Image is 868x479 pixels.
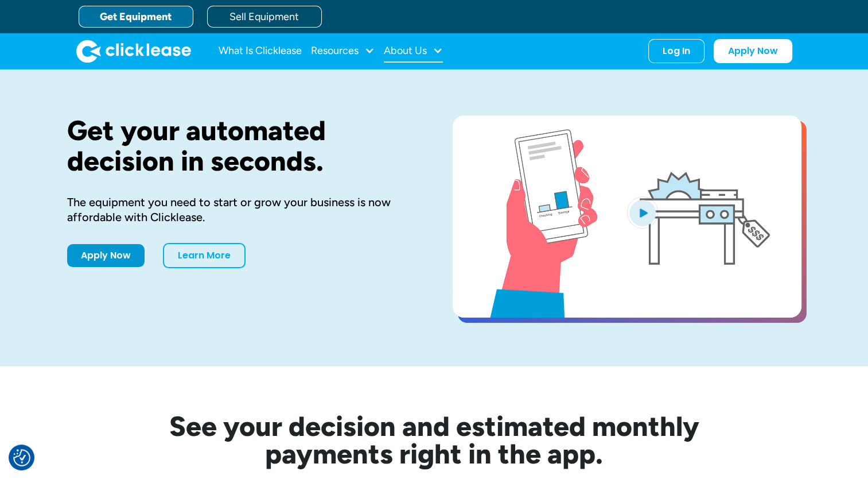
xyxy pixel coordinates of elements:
[76,40,191,63] img: Clicklease logo
[453,115,801,318] a: open lightbox
[384,40,443,63] div: About Us
[163,243,246,268] a: Learn More
[67,195,416,225] div: The equipment you need to start or grow your business is now affordable with Clicklease.
[67,244,145,267] a: Apply Now
[627,196,658,229] img: Blue play button logo on a light blue circular background
[207,6,322,28] a: Sell Equipment
[113,412,756,468] h2: See your decision and estimated monthly payments right in the app.
[13,449,30,466] button: Consent Preferences
[67,115,416,176] h1: Get your automated decision in seconds.
[76,40,191,63] a: home
[79,6,193,28] a: Get Equipment
[13,449,30,466] img: Revisit consent button
[663,45,690,57] div: Log In
[714,39,792,63] a: Apply Now
[219,40,302,63] a: What Is Clicklease
[311,40,375,63] div: Resources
